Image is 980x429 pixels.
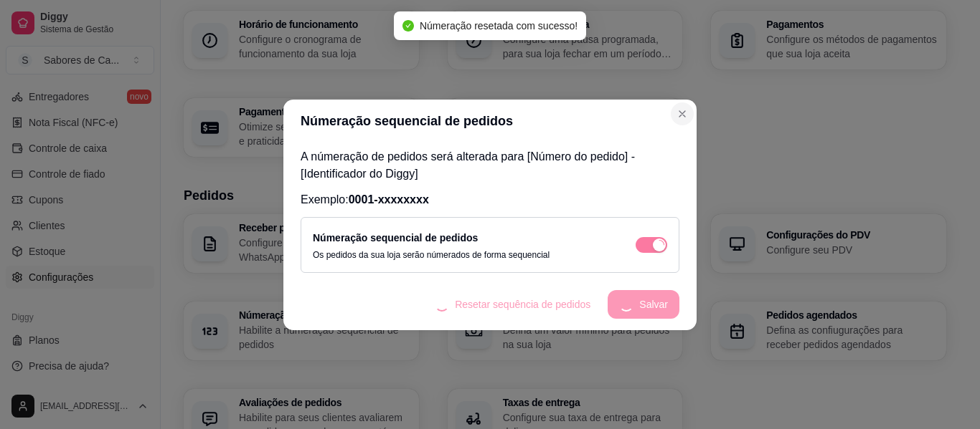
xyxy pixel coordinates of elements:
[313,232,478,244] label: Númeração sequencial de pedidos
[301,148,679,183] p: A númeração de pedidos será alterada para [Número do pedido] - [Identificador do Diggy]
[654,240,664,250] span: loading
[349,193,429,206] span: 0001-xxxxxxxx
[420,20,578,32] span: Númeração resetada com sucesso!
[283,100,697,143] header: Númeração sequencial de pedidos
[402,20,414,32] span: check-circle
[313,249,550,261] p: Os pedidos da sua loja serão númerados de forma sequencial
[671,102,694,125] button: Close
[301,191,679,208] p: Exemplo:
